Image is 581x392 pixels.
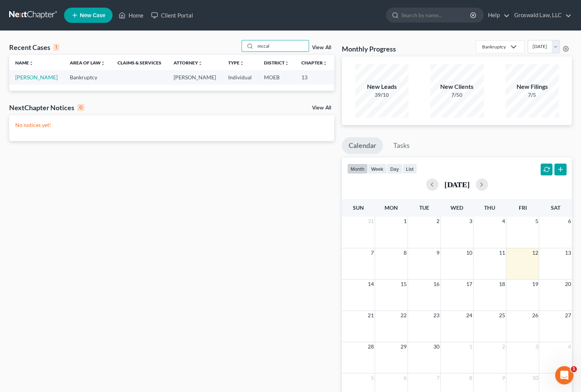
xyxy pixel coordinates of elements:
[555,366,573,384] iframe: Intercom live chat
[385,204,398,211] span: Mon
[430,82,484,91] div: New Clients
[301,60,327,66] a: Chapterunfold_more
[147,8,197,22] a: Client Portal
[531,311,539,320] span: 26
[240,61,244,66] i: unfold_more
[198,61,203,66] i: unfold_more
[115,8,147,22] a: Home
[564,248,572,257] span: 13
[355,82,409,91] div: New Leads
[465,248,473,257] span: 10
[433,311,440,320] span: 23
[255,40,309,51] input: Search by name...
[370,373,375,382] span: 5
[403,248,407,257] span: 8
[433,280,440,289] span: 16
[403,373,407,382] span: 6
[501,342,506,351] span: 2
[367,280,375,289] span: 14
[347,164,368,174] button: month
[436,373,440,382] span: 7
[498,311,506,320] span: 25
[368,164,387,174] button: week
[167,70,222,84] td: [PERSON_NAME]
[498,280,506,289] span: 18
[312,45,331,50] a: View All
[77,104,84,111] div: 0
[402,164,417,174] button: list
[400,280,407,289] span: 15
[403,217,407,226] span: 1
[518,204,526,211] span: Fri
[444,180,470,188] h2: [DATE]
[510,8,571,22] a: Groswald Law, LLC
[531,248,539,257] span: 12
[468,342,473,351] span: 1
[367,217,375,226] span: 31
[15,60,34,66] a: Nameunfold_more
[465,311,473,320] span: 24
[550,204,560,211] span: Sat
[64,70,111,84] td: Bankruptcy
[419,204,429,211] span: Tue
[342,44,396,53] h3: Monthly Progress
[505,91,559,99] div: 7/5
[111,55,167,70] th: Claims & Services
[15,74,58,80] a: [PERSON_NAME]
[531,373,539,382] span: 10
[400,342,407,351] span: 29
[101,61,105,66] i: unfold_more
[567,217,572,226] span: 6
[571,366,577,372] span: 1
[258,70,295,84] td: MOEB
[430,91,484,99] div: 7/50
[70,60,105,66] a: Area of Lawunfold_more
[9,43,59,52] div: Recent Cases
[436,217,440,226] span: 2
[501,217,506,226] span: 4
[567,342,572,351] span: 4
[367,311,375,320] span: 21
[222,70,258,84] td: Individual
[353,204,364,211] span: Sun
[501,373,506,382] span: 9
[29,61,34,66] i: unfold_more
[333,70,370,84] td: 25-41005
[505,82,559,91] div: New Filings
[312,105,331,111] a: View All
[387,164,402,174] button: day
[468,373,473,382] span: 8
[401,8,471,22] input: Search by name...
[323,61,327,66] i: unfold_more
[531,280,539,289] span: 19
[228,60,244,66] a: Typeunfold_more
[15,121,328,129] p: No notices yet!
[9,103,84,112] div: NextChapter Notices
[355,91,409,99] div: 39/10
[564,280,572,289] span: 20
[534,217,539,226] span: 5
[342,137,383,154] a: Calendar
[468,217,473,226] span: 3
[451,204,463,211] span: Wed
[367,342,375,351] span: 28
[433,342,440,351] span: 30
[285,61,289,66] i: unfold_more
[370,248,375,257] span: 7
[534,342,539,351] span: 3
[564,311,572,320] span: 27
[295,70,333,84] td: 13
[400,311,407,320] span: 22
[498,248,506,257] span: 11
[436,248,440,257] span: 9
[264,60,289,66] a: Districtunfold_more
[482,43,506,50] div: Bankruptcy
[174,60,203,66] a: Attorneyunfold_more
[53,44,59,51] div: 1
[386,137,417,154] a: Tasks
[484,8,510,22] a: Help
[465,280,473,289] span: 17
[484,204,495,211] span: Thu
[80,13,105,18] span: New Case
